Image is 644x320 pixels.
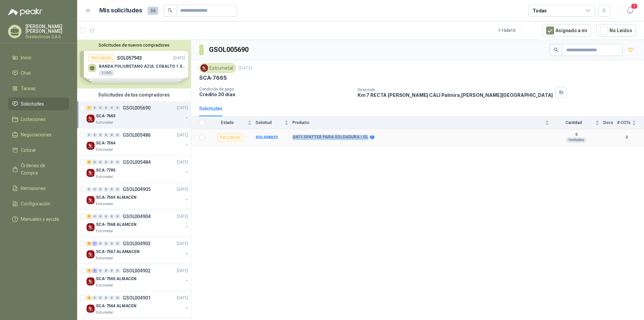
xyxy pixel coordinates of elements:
[87,104,190,125] a: 1 0 0 0 0 0 GSOL005690[DATE] Company LogoSCA-7665Estrumetal
[209,120,246,125] span: Estado
[96,167,115,174] p: SCA-7785
[177,213,188,220] p: [DATE]
[87,294,190,315] a: 3 0 0 0 0 0 GSOL004901[DATE] Company LogoSCA-7564 ALMACENEstrumetal
[292,120,544,125] span: Producto
[96,147,113,152] p: Estrumetal
[292,116,553,129] th: Producto
[256,120,283,125] span: Solicitud
[177,268,188,274] p: [DATE]
[358,92,553,98] p: Km 7 RECTA [PERSON_NAME] CALI Palmira , [PERSON_NAME][GEOGRAPHIC_DATA]
[92,187,97,192] div: 0
[8,8,42,16] img: Logo peakr
[104,106,109,110] div: 0
[8,98,69,110] a: Solicitudes
[553,132,599,137] b: 6
[87,187,92,192] div: 0
[542,24,591,37] button: Asignado a mi
[87,115,95,123] img: Company Logo
[92,296,97,300] div: 0
[87,169,95,177] img: Company Logo
[87,142,95,150] img: Company Logo
[98,214,103,219] div: 0
[177,105,188,111] p: [DATE]
[209,116,256,129] th: Estado
[123,160,151,165] p: GSOL005484
[21,54,32,61] span: Inicio
[596,24,636,37] button: No Leídos
[566,137,587,143] div: Unidades
[87,267,190,288] a: 4 5 0 0 0 0 GSOL004902[DATE] Company LogoSCA-7565 ALMACENEstrumetal
[92,106,97,110] div: 0
[98,241,103,246] div: 0
[177,159,188,166] p: [DATE]
[8,82,69,95] a: Tareas
[104,187,109,192] div: 0
[104,160,109,165] div: 0
[123,214,151,219] p: GSOL004904
[199,63,236,73] div: Estrumetal
[87,214,92,219] div: 9
[115,106,120,110] div: 0
[554,48,558,52] span: search
[87,196,95,204] img: Company Logo
[87,250,95,258] img: Company Logo
[533,7,547,14] div: Todas
[25,24,69,34] p: [PERSON_NAME] [PERSON_NAME]
[199,74,227,81] p: SCA-7665
[87,185,190,207] a: 0 0 0 0 0 0 GSOL004905[DATE] Company LogoSCA-7569 ALMACENEstrumetal
[98,187,103,192] div: 0
[168,8,172,13] span: search
[98,268,103,273] div: 0
[553,116,603,129] th: Cantidad
[256,135,278,140] b: SOL058023
[96,229,113,234] p: Estrumetal
[98,160,103,165] div: 0
[21,215,59,223] span: Manuales y ayuda
[109,187,114,192] div: 0
[8,113,69,126] a: Licitaciones
[96,276,137,282] p: SCA-7565 ALMACEN
[199,87,352,91] p: Condición de pago
[8,51,69,64] a: Inicio
[115,133,120,137] div: 0
[21,69,31,77] span: Chat
[87,131,190,152] a: 0 0 0 0 0 0 GSOL005486[DATE] Company LogoSCA-7564Estrumetal
[617,134,636,141] b: 0
[109,241,114,246] div: 0
[104,133,109,137] div: 0
[177,295,188,301] p: [DATE]
[109,268,114,273] div: 0
[109,133,114,137] div: 0
[123,268,151,273] p: GSOL004902
[92,214,97,219] div: 0
[87,296,92,300] div: 3
[177,241,188,247] p: [DATE]
[87,223,95,231] img: Company Logo
[115,160,120,165] div: 0
[87,158,190,180] a: 5 0 0 0 0 0 GSOL005484[DATE] Company LogoSCA-7785Estrumetal
[292,135,368,140] b: ANTI SPATTER PARA SOLDADURA / GL
[104,268,109,273] div: 0
[25,35,69,39] p: Diselectricas S.A.S
[21,200,50,207] span: Configuración
[96,310,113,315] p: Estrumetal
[21,100,44,108] span: Solicitudes
[96,120,113,125] p: Estrumetal
[239,65,252,71] p: [DATE]
[199,105,222,112] div: Solicitudes
[8,159,69,179] a: Órdenes de Compra
[96,249,140,255] p: SCA-7567 ALAMACEN
[87,277,95,285] img: Company Logo
[87,106,92,110] div: 1
[92,268,97,273] div: 5
[8,128,69,141] a: Negociaciones
[498,25,537,36] div: 1 - 10 de 10
[98,296,103,300] div: 0
[92,160,97,165] div: 0
[87,268,92,273] div: 4
[87,133,92,137] div: 0
[358,87,553,92] p: Dirección
[8,67,69,79] a: Chat
[87,241,92,246] div: 5
[177,132,188,138] p: [DATE]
